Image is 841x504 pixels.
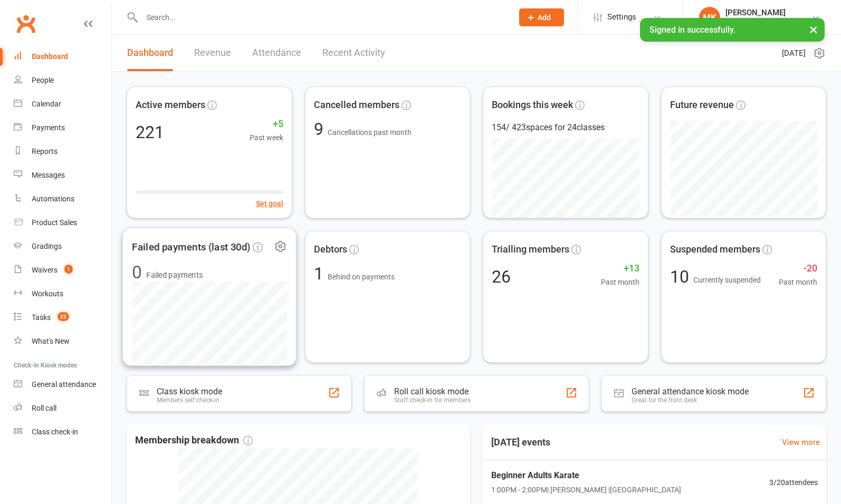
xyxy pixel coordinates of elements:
[769,477,818,488] span: 3 / 20 attendees
[725,17,807,27] div: Emplify Western Suburbs
[492,98,573,113] span: Bookings this week
[32,52,68,61] div: Dashboard
[314,264,328,284] span: 1
[14,235,111,258] a: Gradings
[328,273,395,281] span: Behind on payments
[250,132,283,143] span: Past week
[32,195,74,203] div: Automations
[322,35,385,71] a: Recent Activity
[256,198,283,209] button: Set goal
[782,47,806,60] span: [DATE]
[14,92,111,116] a: Calendar
[670,242,760,257] span: Suspended members
[14,306,111,329] a: Tasks 22
[13,11,39,37] a: Clubworx
[314,242,347,257] span: Debtors
[14,163,111,187] a: Messages
[139,10,505,25] input: Search...
[64,265,73,274] span: 1
[252,35,301,71] a: Attendance
[483,433,559,452] h3: [DATE] events
[14,45,111,69] a: Dashboard
[538,13,551,22] span: Add
[14,373,111,396] a: General attendance kiosk mode
[314,119,328,139] span: 9
[519,8,564,26] button: Add
[328,128,412,137] span: Cancellations past month
[14,187,111,211] a: Automations
[14,258,111,282] a: Waivers 1
[632,386,749,396] div: General attendance kiosk mode
[135,433,253,448] span: Membership breakdown
[32,147,58,156] div: Reports
[157,386,222,396] div: Class kiosk mode
[14,282,111,306] a: Workouts
[632,396,749,404] div: Great for the front desk
[136,98,205,113] span: Active members
[779,276,817,288] span: Past month
[32,313,51,322] div: Tasks
[14,211,111,235] a: Product Sales
[132,264,142,282] div: 0
[779,261,817,276] span: -20
[32,266,58,274] div: Waivers
[670,98,734,113] span: Future revenue
[32,428,78,436] div: Class check-in
[394,386,471,396] div: Roll call kiosk mode
[394,396,471,404] div: Staff check-in for members
[14,140,111,163] a: Reports
[601,261,639,276] span: +13
[782,436,820,449] a: View more
[132,239,251,255] span: Failed payments (last 30d)
[157,396,222,404] div: Members self check-in
[32,380,96,389] div: General attendance
[492,268,511,285] div: 26
[699,7,720,28] div: MK
[32,171,65,179] div: Messages
[32,123,65,132] div: Payments
[127,35,173,71] a: Dashboard
[32,218,77,227] div: Product Sales
[601,276,639,288] span: Past month
[32,100,61,108] div: Calendar
[32,242,62,250] div: Gradings
[804,18,823,41] button: ×
[14,396,111,420] a: Roll call
[32,76,54,84] div: People
[14,329,111,353] a: What's New
[492,242,569,257] span: Trialling members
[491,469,681,482] span: Beginner Adults Karate
[14,116,111,140] a: Payments
[725,8,807,17] div: [PERSON_NAME]
[32,337,70,345] div: What's New
[649,25,735,35] span: Signed in successfully.
[491,484,681,496] span: 1:00PM - 2:00PM | [PERSON_NAME] | [GEOGRAPHIC_DATA]
[14,420,111,444] a: Class kiosk mode
[693,276,761,284] span: Currently suspended
[32,404,56,412] div: Roll call
[492,121,639,134] div: 154 / 423 spaces for 24 classes
[194,35,231,71] a: Revenue
[32,289,63,298] div: Workouts
[146,269,203,282] span: Failed payments
[607,5,636,29] span: Settings
[250,117,283,132] span: +5
[14,69,111,92] a: People
[670,268,761,285] div: 10
[314,98,399,113] span: Cancelled members
[136,124,164,141] div: 221
[58,312,69,321] span: 22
